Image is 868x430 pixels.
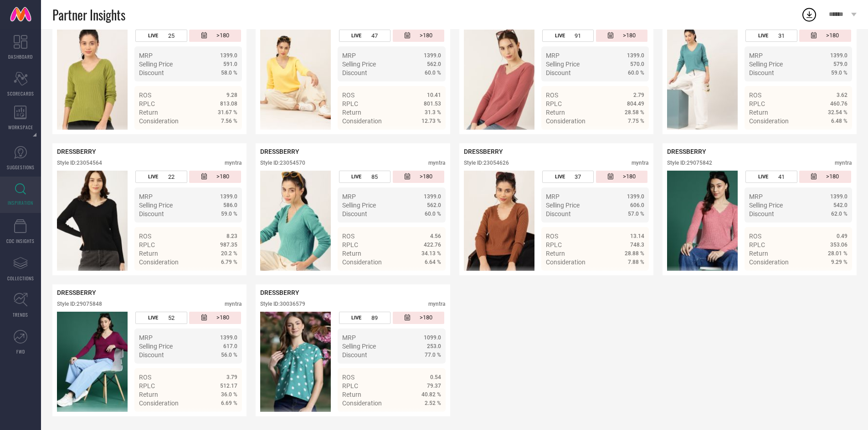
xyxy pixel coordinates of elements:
[218,109,237,116] span: 31.67 %
[139,69,164,76] span: Discount
[260,301,305,307] div: Style ID: 30036579
[16,348,25,355] span: FWD
[546,193,560,200] span: MRP
[339,171,390,183] div: Number of days the style has been live on the platform
[424,193,441,200] span: 1399.0
[217,416,237,423] span: Details
[633,92,644,98] span: 2.79
[342,109,361,116] span: Return
[189,312,241,324] div: Number of days since the style was first listed on the platform
[749,109,768,116] span: Return
[421,118,441,124] span: 12.73 %
[628,259,644,265] span: 7.88 %
[546,241,562,248] span: RPLC
[139,258,179,266] span: Consideration
[342,100,358,107] span: RPLC
[427,61,441,67] span: 562.0
[168,314,175,321] span: 52
[216,32,229,40] span: >180
[575,173,581,180] span: 37
[6,238,35,244] span: CDC INSIGHTS
[13,311,28,318] span: TRENDS
[139,91,151,99] span: ROS
[342,400,382,407] span: Consideration
[826,173,839,181] span: >180
[745,171,797,183] div: Number of days the style has been live on the platform
[342,69,367,76] span: Discount
[148,174,158,180] span: LIVE
[427,383,441,389] span: 79.37
[623,32,636,40] span: >180
[216,314,229,322] span: >180
[342,193,356,200] span: MRP
[139,391,158,398] span: Return
[749,91,761,99] span: ROS
[425,259,441,265] span: 6.64 %
[221,118,237,124] span: 7.56 %
[546,233,558,240] span: ROS
[630,61,644,67] span: 570.0
[342,343,376,350] span: Selling Price
[260,148,299,155] span: DRESSBERRY
[630,242,644,248] span: 748.3
[758,174,768,180] span: LIVE
[57,160,102,166] div: Style ID: 23054564
[52,5,125,24] span: Partner Insights
[615,275,644,282] a: Details
[342,258,382,266] span: Consideration
[837,233,847,239] span: 0.49
[546,202,580,209] span: Selling Price
[139,241,155,248] span: RPLC
[424,52,441,59] span: 1399.0
[630,233,644,239] span: 13.14
[220,383,237,389] span: 512.17
[837,92,847,98] span: 3.62
[667,171,738,271] img: Style preview image
[260,30,331,130] div: Click to view image
[139,61,173,68] span: Selling Price
[342,374,354,381] span: ROS
[139,117,179,125] span: Consideration
[221,352,237,358] span: 56.0 %
[226,92,237,98] span: 9.28
[828,109,847,116] span: 32.54 %
[342,91,354,99] span: ROS
[799,171,851,183] div: Number of days since the style was first listed on the platform
[342,202,376,209] span: Selling Price
[371,173,378,180] span: 85
[546,250,565,257] span: Return
[139,210,164,218] span: Discount
[632,160,649,166] div: myntra
[411,134,441,141] a: Details
[546,210,571,218] span: Discount
[464,30,534,130] div: Click to view image
[216,173,229,181] span: >180
[830,52,847,59] span: 1399.0
[420,314,432,322] span: >180
[667,160,712,166] div: Style ID: 29075842
[555,33,565,39] span: LIVE
[221,391,237,398] span: 36.0 %
[139,109,158,116] span: Return
[420,32,432,40] span: >180
[342,233,354,240] span: ROS
[221,259,237,265] span: 6.79 %
[546,117,586,125] span: Consideration
[220,334,237,341] span: 1399.0
[135,30,187,42] div: Number of days the style has been live on the platform
[260,312,331,412] img: Style preview image
[339,312,390,324] div: Number of days the style has been live on the platform
[421,134,441,141] span: Details
[57,30,128,130] img: Style preview image
[749,258,789,266] span: Consideration
[427,343,441,349] span: 253.0
[139,250,158,257] span: Return
[393,171,444,183] div: Number of days since the style was first listed on the platform
[342,61,376,68] span: Selling Price
[425,70,441,76] span: 60.0 %
[464,171,534,271] img: Style preview image
[226,233,237,239] span: 8.23
[464,160,509,166] div: Style ID: 23054626
[425,109,441,116] span: 31.3 %
[225,301,242,307] div: myntra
